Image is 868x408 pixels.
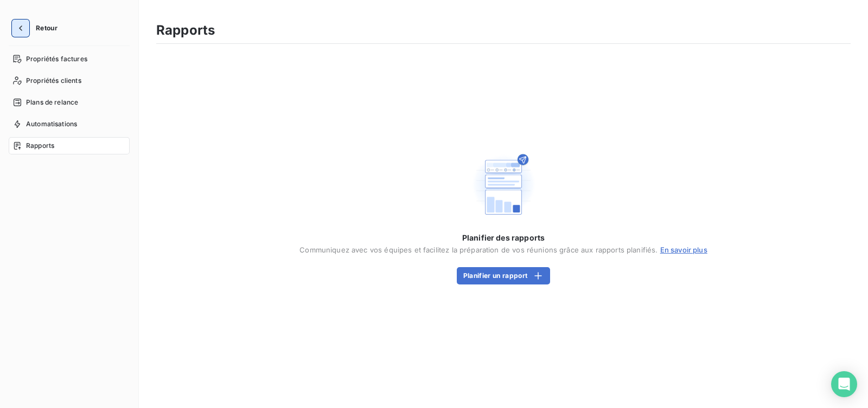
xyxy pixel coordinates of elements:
[9,137,130,154] a: Rapports
[660,245,707,254] a: En savoir plus
[36,25,58,31] span: Retour
[9,72,130,89] a: Propriétés clients
[156,21,215,40] h3: Rapports
[9,50,130,68] a: Propriétés factures
[9,94,130,111] a: Plans de relance
[831,371,857,397] div: Open Intercom Messenger
[26,141,54,151] span: Rapports
[9,115,130,133] a: Automatisations
[469,150,538,220] img: Empty state
[26,54,87,64] span: Propriétés factures
[462,232,545,243] span: Planifier des rapports
[26,98,78,107] span: Plans de relance
[26,76,81,86] span: Propriétés clients
[26,119,77,129] span: Automatisations
[9,20,66,37] button: Retour
[299,245,707,254] span: Communiquez avec vos équipes et facilitez la préparation de vos réunions grâce aux rapports plani...
[457,267,550,284] button: Planifier un rapport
